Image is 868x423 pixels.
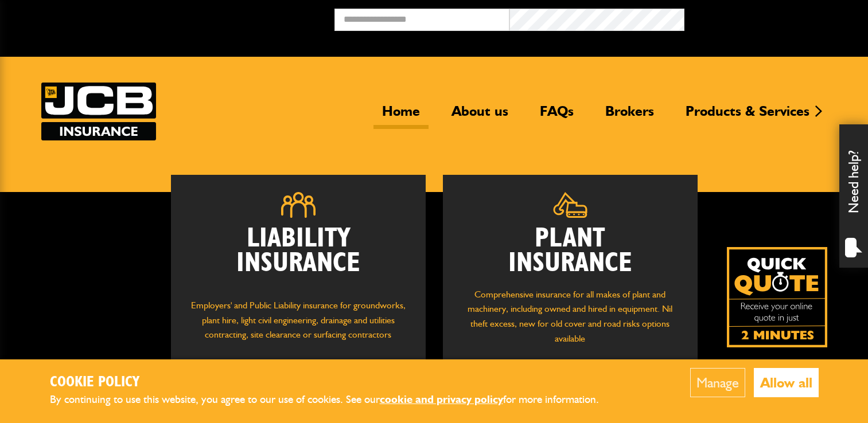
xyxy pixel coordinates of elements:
p: By continuing to use this website, you agree to our use of cookies. See our for more information. [50,391,618,409]
a: Products & Services [677,103,818,129]
a: Get your insurance quote isn just 2-minutes [727,247,827,347]
a: Home [373,103,429,129]
div: Need help? [839,124,868,268]
img: Quick Quote [727,247,827,347]
a: cookie and privacy policy [380,393,503,406]
button: Allow all [754,368,819,397]
h2: Cookie Policy [50,374,618,391]
p: Comprehensive insurance for all makes of plant and machinery, including owned and hired in equipm... [460,287,680,346]
a: Brokers [597,103,663,129]
button: Manage [690,368,745,397]
button: Broker Login [684,9,859,26]
img: JCB Insurance Services logo [41,83,156,140]
p: Employers' and Public Liability insurance for groundworks, plant hire, light civil engineering, d... [188,298,408,353]
h2: Plant Insurance [460,226,680,276]
h2: Liability Insurance [188,226,408,287]
a: JCB Insurance Services [41,83,156,140]
a: FAQs [531,103,582,129]
a: About us [443,103,517,129]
